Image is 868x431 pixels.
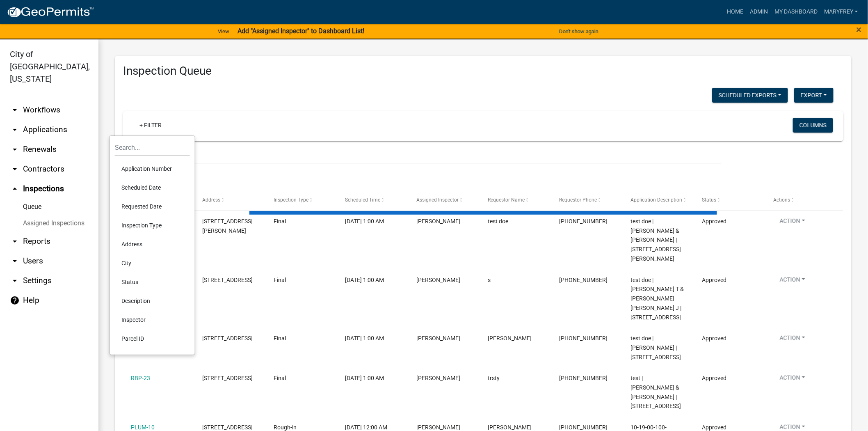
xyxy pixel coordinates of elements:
button: Action [773,275,812,287]
i: arrow_drop_down [10,125,20,135]
a: MaryFrey [821,4,861,20]
datatable-header-cell: Status [694,190,765,210]
span: larry wallace [416,335,460,342]
li: Inspector [115,310,190,329]
i: arrow_drop_down [10,105,20,115]
span: shawn dade [488,335,532,342]
span: Requestor Name [488,197,525,203]
button: Action [773,374,812,385]
span: Approved [702,424,726,431]
datatable-header-cell: Application Description [623,190,694,210]
span: 332 WEST MARKET ST [202,424,253,431]
a: + Filter [133,118,168,133]
span: 502-330-5029 [559,218,608,225]
span: 502-330-5029 [559,375,608,381]
span: test doe | GREENWELL MICHAEL S & DELONIA | 422 WEBSTER BOULEVARD [630,218,681,262]
span: 422 WEBSTER BOULEVARD [202,218,253,234]
span: Requestor Phone [559,197,597,203]
span: s [488,277,491,283]
a: RBP-23 [131,375,150,381]
span: Approved [702,277,726,283]
span: Address [202,197,220,203]
span: 812-634-5101 [559,424,608,431]
button: Columns [793,118,833,133]
div: [DATE] 1:00 AM [345,275,401,285]
span: Approved [702,218,726,225]
span: trsty [488,375,500,381]
span: 141 FOREST DRIVE [202,375,253,381]
span: larry wallace [416,218,460,225]
a: View [215,25,233,38]
li: City [115,254,190,273]
span: Rough-in [274,424,297,431]
datatable-header-cell: Assigned Inspector [409,190,480,210]
i: arrow_drop_down [10,164,20,174]
span: Approved [702,335,726,342]
li: Address [115,235,190,254]
datatable-header-cell: Scheduled Time [337,190,409,210]
li: Description [115,291,190,310]
datatable-header-cell: Requestor Name [480,190,551,210]
span: Amanda Gudorf [488,424,532,431]
span: larry wallace [416,375,460,381]
span: Approved [702,375,726,381]
span: Application Description [630,197,682,203]
datatable-header-cell: Actions [765,190,837,210]
input: Search for inspections [123,148,721,165]
li: Inspection Type [115,216,190,235]
h3: Inspection Queue [123,64,843,78]
li: Parcel ID [115,329,190,348]
div: [DATE] 1:00 AM [345,334,401,343]
span: test doe [488,218,508,225]
span: Final [274,375,286,381]
li: Scheduled Date [115,178,190,197]
a: Admin [747,4,771,20]
span: test | VOELKER JOSEPH A & KAREN | 141 FOREST DRIVE [630,375,681,409]
i: arrow_drop_down [10,236,20,246]
strong: Add "Assigned Inspector" to Dashboard List! [238,27,364,35]
input: Search... [115,139,190,156]
span: Final [274,277,286,283]
span: Final [274,335,286,342]
span: Actions [773,197,790,203]
i: help [10,296,20,305]
i: arrow_drop_down [10,276,20,286]
span: Assigned Inspector [416,197,459,203]
button: Action [773,334,812,346]
span: 502-330-5029 [559,277,608,283]
span: 117 LOMA VISTA DRIVE WEST [202,277,253,283]
span: larry wallace [416,424,460,431]
button: Don't show again [556,25,602,38]
span: × [857,24,862,35]
button: Close [857,25,862,34]
li: Requested Date [115,197,190,216]
span: Scheduled Time [345,197,380,203]
datatable-header-cell: Requestor Phone [551,190,623,210]
span: 23 SYCAMORE RD [202,335,253,342]
button: Scheduled Exports [712,88,788,103]
button: Action [773,217,812,229]
div: [DATE] 1:00 AM [345,217,401,226]
span: larry wallace [416,277,460,283]
datatable-header-cell: Address [194,190,266,210]
i: arrow_drop_up [10,184,20,194]
i: arrow_drop_down [10,256,20,266]
i: arrow_drop_down [10,144,20,154]
span: test doe | Burk Perry T & Sheila Belinda J | 117 LOMA VISTA DRIVE WEST [630,277,684,321]
li: Status [115,273,190,291]
button: Export [794,88,834,103]
div: [DATE] 1:00 AM [345,374,401,383]
datatable-header-cell: Inspection Type [266,190,337,210]
a: My Dashboard [771,4,821,20]
span: Final [274,218,286,225]
span: 502-330-5029 [559,335,608,342]
a: Home [724,4,747,20]
span: Status [702,197,716,203]
li: Application Number [115,159,190,178]
span: test doe | BUSSEY DOYLE | 23 SYCAMORE RD [630,335,681,360]
span: Inspection Type [274,197,308,203]
a: PLUM-10 [131,424,155,431]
